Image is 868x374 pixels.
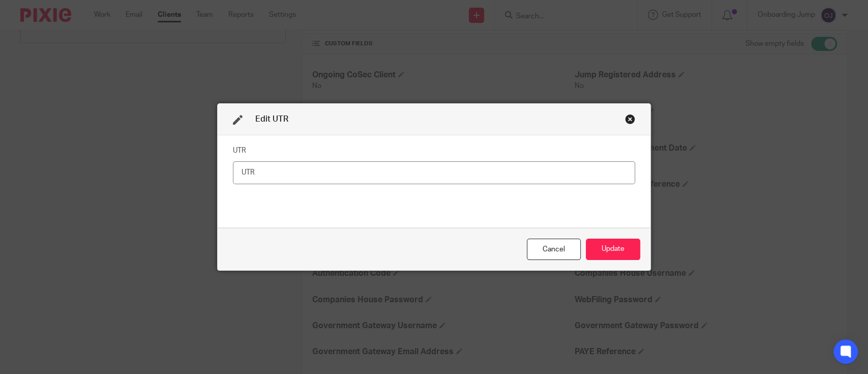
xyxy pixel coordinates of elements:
div: Close this dialog window [625,114,635,124]
input: UTR [233,161,636,184]
div: Close this dialog window [527,239,581,261]
label: UTR [233,146,246,156]
span: Edit UTR [255,115,288,123]
button: Update [586,239,640,261]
